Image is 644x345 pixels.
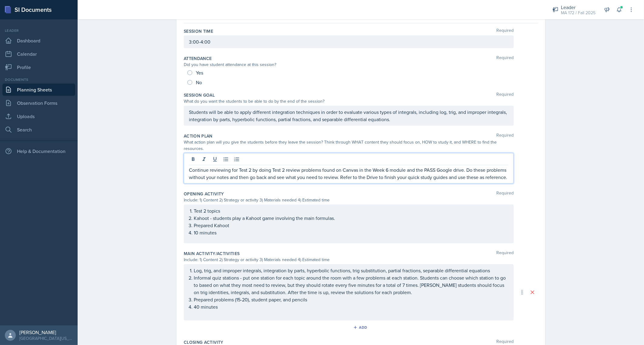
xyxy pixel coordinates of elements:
div: Documents [2,77,75,82]
p: 10 minutes [194,229,508,236]
p: Prepared problems (15-20), student paper, and pencils [194,296,508,303]
div: [GEOGRAPHIC_DATA][US_STATE] in [GEOGRAPHIC_DATA] [19,335,73,341]
a: Profile [2,61,75,73]
a: Search [2,124,75,136]
p: 3:00-4:00 [189,38,508,45]
p: 40 minutes [194,303,508,310]
p: Kahoot - students play a Kahoot game involving the main formulas. [194,214,508,222]
p: Students will be able to apply different integration techniques in order to evaluate various type... [189,108,508,123]
span: No [196,79,202,85]
div: Include: 1) Content 2) Strategy or activity 3) Materials needed 4) Estimated time [184,197,514,203]
label: Opening Activity [184,191,224,197]
a: Observation Forms [2,97,75,109]
div: Add [354,325,367,330]
span: Required [496,133,514,139]
a: Calendar [2,48,75,60]
p: Log, trig, and improper integrals, integration by parts, hyperbolic functions, trig substitution,... [194,267,508,274]
p: Continue reviewing for Test 2 by doing Test 2 review problems found on Canvas in the Week 6 modul... [189,166,508,181]
div: What do you want the students to be able to do by the end of the session? [184,98,514,104]
span: Required [496,28,514,34]
span: Required [496,250,514,257]
p: Test 2 topics [194,207,508,214]
p: Informal quiz stations - put one station for each topic around the room with a few problems at ea... [194,274,508,296]
span: Required [496,191,514,197]
label: Attendance [184,55,212,61]
label: Main Activity/Activities [184,250,240,257]
label: Action Plan [184,133,213,139]
button: Add [351,323,371,332]
div: Did you have student attendance at this session? [184,61,514,68]
span: Yes [196,70,203,76]
div: What action plan will you give the students before they leave the session? Think through WHAT con... [184,139,514,152]
a: Planning Sheets [2,84,75,96]
span: Required [496,92,514,98]
a: Dashboard [2,35,75,47]
span: Required [496,55,514,61]
div: MA 172 / Fall 2025 [561,10,595,16]
label: Session Goal [184,92,215,98]
div: Include: 1) Content 2) Strategy or activity 3) Materials needed 4) Estimated time [184,257,514,263]
div: Leader [2,28,75,33]
div: [PERSON_NAME] [19,329,73,335]
a: Uploads [2,110,75,122]
div: Help & Documentation [2,145,75,157]
p: Prepared Kahoot [194,222,508,229]
div: Leader [561,4,595,11]
label: Session Time [184,28,213,34]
